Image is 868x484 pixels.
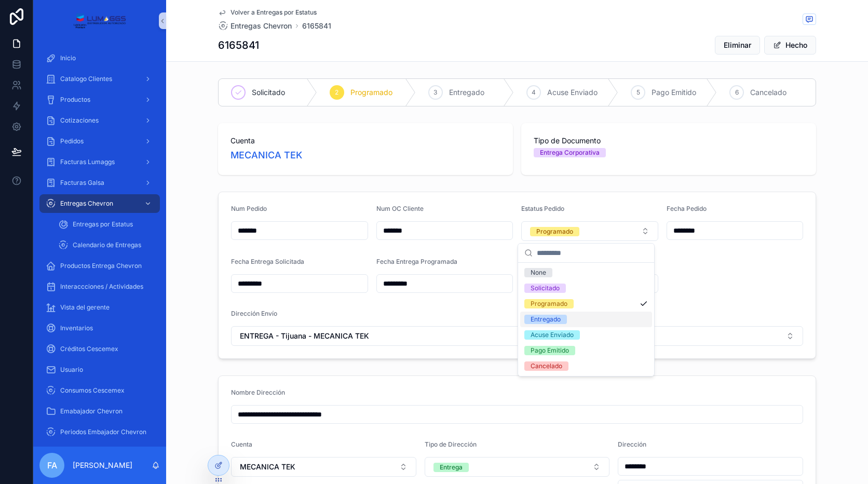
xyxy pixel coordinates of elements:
[531,315,561,324] div: Entregado
[60,54,76,62] span: Inicio
[230,136,500,146] span: Cuenta
[39,153,160,171] a: Facturas Lumaggs
[252,87,285,98] span: Solicitado
[534,136,804,146] span: Tipo de Documento
[73,460,132,470] p: [PERSON_NAME]
[440,463,463,472] div: Entrega
[60,283,143,291] span: Interaccciones / Actividades
[73,220,133,228] span: Entregas por Estatus
[39,90,160,109] a: Productos
[60,386,125,395] span: Consumos Cescemex
[60,407,123,415] span: Emabajador Chevron
[39,70,160,88] a: Catalogo Clientes
[60,179,104,187] span: Facturas Galsa
[52,236,160,254] a: Calendario de Entregas
[240,331,369,341] span: ENTREGA - Tijuana - MECANICA TEK
[231,258,304,265] span: Fecha Entrega Solicitada
[60,116,99,125] span: Cotizaciones
[60,324,93,332] span: Inventarios
[52,215,160,234] a: Entregas por Estatus
[218,8,317,17] a: Volver a Entregas por Estatus
[231,388,285,396] span: Nombre Dirección
[39,194,160,213] a: Entregas Chevron
[531,268,546,277] div: None
[667,205,707,212] span: Fecha Pedido
[735,88,739,97] span: 6
[39,340,160,358] a: Créditos Cescemex
[60,345,118,353] span: Créditos Cescemex
[433,88,437,97] span: 3
[750,87,786,98] span: Cancelado
[60,137,84,145] span: Pedidos
[60,96,90,104] span: Productos
[230,21,292,31] span: Entregas Chevron
[764,36,816,55] button: Hecho
[73,12,126,29] img: Logotipo de la aplicación
[218,21,292,31] a: Entregas Chevron
[335,88,338,97] span: 2
[531,284,560,293] div: Solicitado
[39,360,160,379] a: Usuario
[60,75,112,83] span: Catalogo Clientes
[231,326,803,346] button: Seleccionar botón
[425,457,610,477] button: Seleccionar botón
[531,361,562,371] div: Cancelado
[39,173,160,192] a: Facturas Galsa
[425,440,477,448] span: Tipo de Dirección
[433,462,469,472] button: Anular la selección de ENTREGA
[39,402,160,421] a: Emabajador Chevron
[231,440,252,448] span: Cuenta
[532,88,536,97] span: 4
[230,8,317,17] span: Volver a Entregas por Estatus
[39,298,160,317] a: Vista del gerente
[39,277,160,296] a: Interaccciones / Actividades
[60,158,115,166] span: Facturas Lumaggs
[540,148,600,157] div: Entrega Corporativa
[39,319,160,338] a: Inventarios
[521,221,658,241] button: Seleccionar botón
[652,87,696,98] span: Pago Emitido
[60,303,110,312] span: Vista del gerente
[449,87,484,98] span: Entregado
[60,366,83,374] span: Usuario
[636,88,640,97] span: 5
[39,132,160,151] a: Pedidos
[376,205,424,212] span: Num OC Cliente
[39,257,160,275] a: Productos Entrega Chevron
[240,462,295,472] span: MECANICA TEK
[230,148,302,163] a: MECANICA TEK
[231,457,416,477] button: Seleccionar botón
[521,205,564,212] span: Estatus Pedido
[536,227,573,236] div: Programado
[60,428,146,436] span: Periodos Embajador Chevron
[39,423,160,441] a: Periodos Embajador Chevron
[785,40,807,50] font: Hecho
[73,241,141,249] span: Calendario de Entregas
[231,310,277,317] span: Dirección Envío
[39,49,160,68] a: Inicio
[218,38,259,52] h1: 6165841
[302,21,331,31] a: 6165841
[60,262,142,270] span: Productos Entrega Chevron
[376,258,457,265] span: Fecha Entrega Programada
[39,381,160,400] a: Consumos Cescemex
[47,459,57,472] span: FA
[33,42,166,447] div: Contenido desplazable
[518,263,654,376] div: Suggestions
[231,205,267,212] span: Num Pedido
[618,440,646,448] span: Dirección
[531,330,574,340] div: Acuse Enviado
[60,199,113,208] span: Entregas Chevron
[547,87,598,98] span: Acuse Enviado
[715,36,760,55] button: Eliminar
[350,87,392,98] span: Programado
[531,346,569,355] div: Pago Emitido
[724,40,751,50] span: Eliminar
[531,299,567,308] div: Programado
[39,111,160,130] a: Cotizaciones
